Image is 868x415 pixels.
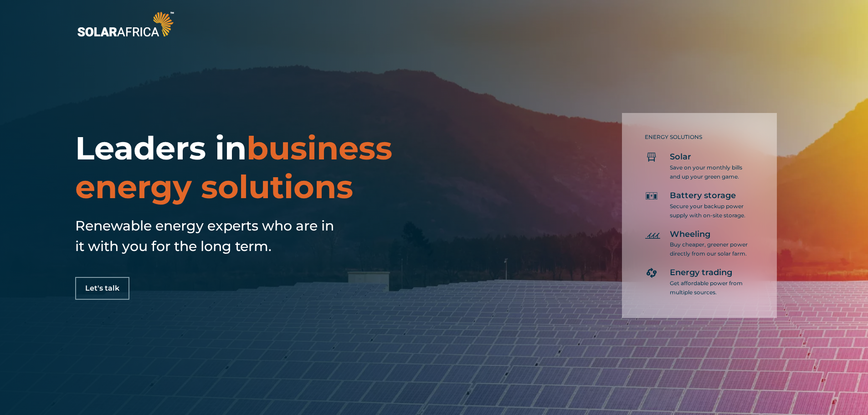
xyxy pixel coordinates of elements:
[85,285,119,292] span: Let's talk
[670,229,710,240] span: Wheeling
[645,134,750,140] h5: ENERGY SOLUTIONS
[670,163,750,181] p: Save on your monthly bills and up your green game.
[670,152,691,163] span: Solar
[670,279,750,297] p: Get affordable power from multiple sources.
[75,215,339,256] h5: Renewable energy experts who are in it with you for the long term.
[75,128,392,206] span: business energy solutions
[670,190,736,201] span: Battery storage
[670,240,750,258] p: Buy cheaper, greener power directly from our solar farm.
[75,129,506,206] h1: Leaders in
[670,267,732,278] span: Energy trading
[75,277,129,300] a: Let's talk
[670,202,750,220] p: Secure your backup power supply with on-site storage.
